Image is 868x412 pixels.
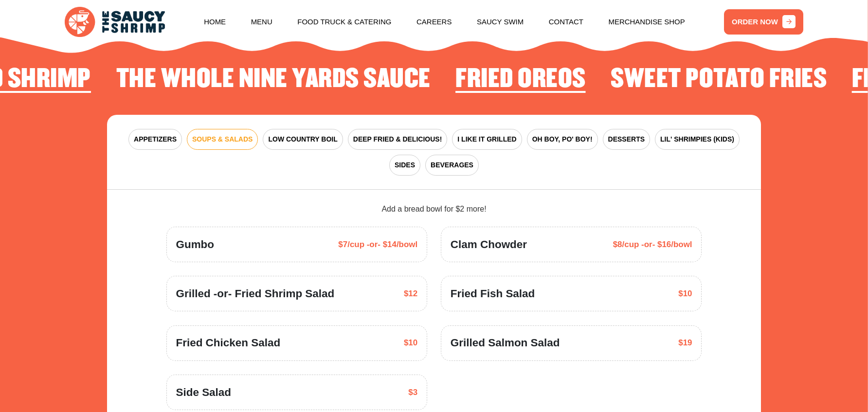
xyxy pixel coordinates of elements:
a: Contact [549,2,583,42]
span: Grilled -or- Fried Shrimp Salad [176,286,334,302]
button: I LIKE IT GRILLED [452,129,522,150]
span: Clam Chowder [451,236,527,253]
span: SOUPS & SALADS [192,134,253,144]
span: $19 [678,337,692,349]
img: logo [65,7,165,37]
span: BEVERAGES [431,160,473,170]
span: Side Salad [176,384,231,401]
span: LIL' SHRIMPIES (KIDS) [660,134,734,144]
a: Menu [251,2,272,42]
span: SIDES [395,160,415,170]
span: $7/cup -or- $14/bowl [338,238,417,251]
span: DESSERTS [608,134,645,144]
li: 3 of 4 [455,65,586,97]
button: APPETIZERS [128,129,182,150]
a: Merchandise Shop [608,2,685,42]
span: $8/cup -or- $16/bowl [613,238,692,251]
span: Grilled Salmon Salad [451,335,560,351]
a: Home [204,2,226,42]
li: 4 of 4 [611,65,827,97]
span: Gumbo [176,236,214,253]
span: Fried Chicken Salad [176,335,280,351]
span: Fried Fish Salad [451,286,535,302]
span: I LIKE IT GRILLED [457,134,516,144]
li: 2 of 4 [116,65,431,97]
h2: Fried Oreos [455,65,586,93]
a: Careers [416,2,452,42]
h2: The Whole Nine Yards Sauce [116,65,431,93]
button: SOUPS & SALADS [187,129,258,150]
span: $10 [678,287,692,300]
a: Food Truck & Catering [297,2,391,42]
span: DEEP FRIED & DELICIOUS! [353,134,442,144]
span: $12 [404,287,417,300]
button: DESSERTS [603,129,650,150]
a: ORDER NOW [724,9,803,35]
button: LIL' SHRIMPIES (KIDS) [655,129,740,150]
button: OH BOY, PO' BOY! [527,129,598,150]
button: DEEP FRIED & DELICIOUS! [348,129,448,150]
div: Add a bread bowl for $2 more! [166,203,702,215]
h2: Sweet Potato Fries [611,65,827,93]
span: $3 [408,386,417,398]
button: SIDES [389,155,420,176]
button: BEVERAGES [425,155,479,176]
button: LOW COUNTRY BOIL [263,129,343,150]
a: Saucy Swim [477,2,524,42]
span: APPETIZERS [134,134,177,144]
span: $10 [404,337,417,349]
span: OH BOY, PO' BOY! [532,134,593,144]
span: LOW COUNTRY BOIL [268,134,337,144]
